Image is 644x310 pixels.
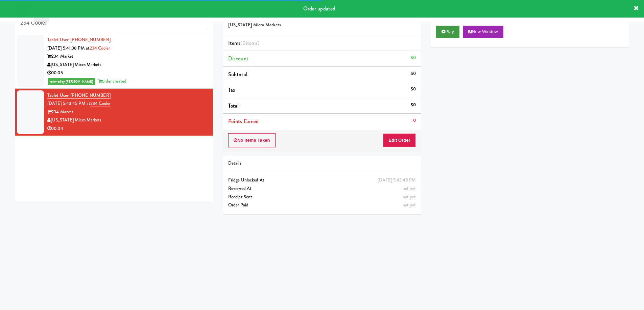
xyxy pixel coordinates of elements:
[47,45,90,51] span: [DATE] 5:41:38 PM at
[47,61,208,69] div: [US_STATE] Micro Markets
[411,54,416,62] div: $0
[411,69,416,78] div: $0
[303,5,335,12] span: Order updated
[403,194,416,200] span: not yet
[20,17,208,29] input: Search vision orders
[228,185,416,193] div: Reviewed At
[68,36,111,43] span: · [PHONE_NUMBER]
[47,92,111,99] a: Tablet User· [PHONE_NUMBER]
[411,85,416,93] div: $0
[228,176,416,185] div: Fridge Unlocked At
[47,116,208,124] div: [US_STATE] Micro Markets
[228,159,416,168] div: Details
[228,102,239,110] span: Total
[90,100,111,107] a: 234 Cooler
[90,45,110,51] a: 234 Cooler
[47,100,90,107] span: [DATE] 5:43:45 PM at
[403,185,416,192] span: not yet
[47,108,208,116] div: 234 Market
[47,36,111,43] a: Tablet User· [PHONE_NUMBER]
[98,78,126,84] span: order created
[240,39,259,47] span: (0 )
[228,23,416,28] h5: [US_STATE] Micro Markets
[15,89,213,136] li: Tablet User· [PHONE_NUMBER][DATE] 5:43:45 PM at234 Cooler234 Market[US_STATE] Micro Markets00:04
[246,39,258,47] ng-pluralize: items
[383,133,416,147] button: Edit Order
[47,52,208,61] div: 234 Market
[228,193,416,201] div: Receipt Sent
[228,86,235,94] span: Tax
[463,26,503,38] button: New Window
[48,78,95,85] span: reviewed by [PERSON_NAME]
[411,101,416,109] div: $0
[228,117,259,125] span: Points Earned
[47,69,208,77] div: 00:05
[47,124,208,133] div: 00:04
[15,33,213,89] li: Tablet User· [PHONE_NUMBER][DATE] 5:41:38 PM at234 Cooler234 Market[US_STATE] Micro Markets00:05r...
[68,92,111,98] span: · [PHONE_NUMBER]
[228,39,259,47] span: Items
[228,133,276,147] button: No Items Taken
[228,55,248,62] span: Discount
[228,201,416,209] div: Order Paid
[228,71,247,78] span: Subtotal
[403,202,416,208] span: not yet
[413,116,416,125] div: 0
[436,26,459,38] button: Play
[378,176,416,185] div: [DATE] 5:43:45 PM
